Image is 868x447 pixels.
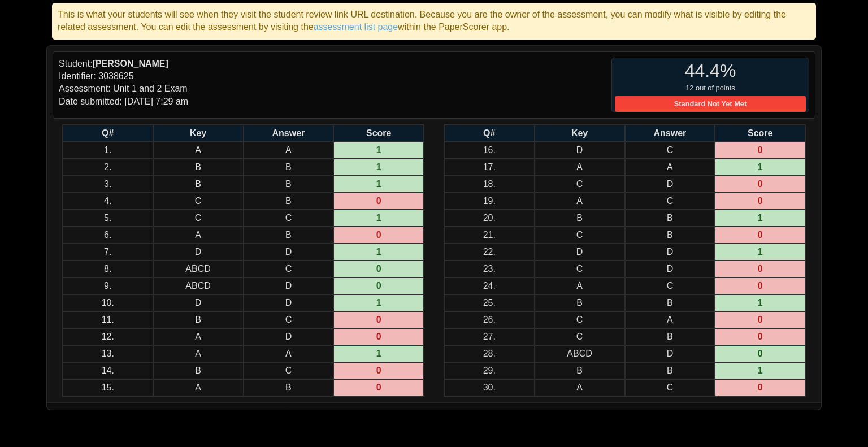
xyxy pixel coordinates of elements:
td: 19. [444,193,535,210]
td: 1 [715,210,805,227]
td: 0 [333,193,424,210]
td: B [153,311,244,328]
td: A [153,142,244,159]
td: 0 [333,277,424,294]
td: 26. [444,311,535,328]
th: Q# [444,125,535,142]
td: B [535,294,625,311]
td: D [625,176,715,193]
td: 25. [444,294,535,311]
td: ABCD [535,345,625,362]
td: C [625,193,715,210]
td: 7. [63,244,153,261]
th: Answer [244,125,334,142]
td: D [153,294,244,311]
td: C [535,311,625,328]
small: 12 out of points [612,83,809,112]
td: 9. [63,277,153,294]
td: 23. [444,261,535,277]
td: 29. [444,362,535,379]
td: A [153,328,244,345]
td: 11. [63,311,153,328]
td: 0 [333,362,424,379]
td: 13. [63,345,153,362]
td: D [625,261,715,277]
td: 0 [715,277,805,294]
td: D [625,345,715,362]
td: A [535,193,625,210]
td: D [244,277,334,294]
td: B [625,227,715,244]
th: Key [153,125,244,142]
td: 18. [444,176,535,193]
td: 12. [63,328,153,345]
div: This is what your students will see when they visit the student review link URL destination. Beca... [52,3,816,40]
td: B [153,176,244,193]
td: 8. [63,261,153,277]
td: A [244,142,334,159]
td: D [244,244,334,261]
td: 1 [333,142,424,159]
th: Q# [63,125,153,142]
td: 0 [715,193,805,210]
td: 0 [333,261,424,277]
td: A [153,379,244,396]
td: B [535,362,625,379]
td: 0 [333,379,424,396]
td: A [535,379,625,396]
td: D [625,244,715,261]
td: B [153,159,244,176]
td: B [244,159,334,176]
td: B [244,379,334,396]
td: D [244,294,334,311]
td: 1. [63,142,153,159]
td: 0 [333,311,424,328]
a: assessment list page [314,22,398,32]
td: 1 [715,159,805,176]
div: Student: Identifier: 3038625 Assessment: Unit 1 and 2 Exam Date submitted: [DATE] 7:29 am [59,58,434,113]
td: 14. [63,362,153,379]
td: C [535,328,625,345]
td: 2. [63,159,153,176]
td: B [535,210,625,227]
td: 1 [333,345,424,362]
td: 15. [63,379,153,396]
td: B [153,362,244,379]
td: 1 [333,244,424,261]
td: 6. [63,227,153,244]
td: C [535,261,625,277]
td: 27. [444,328,535,345]
td: B [244,193,334,210]
td: A [625,159,715,176]
td: 10. [63,294,153,311]
td: C [153,193,244,210]
td: A [153,227,244,244]
td: 0 [715,142,805,159]
th: Score [333,125,424,142]
td: A [625,311,715,328]
td: 3. [63,176,153,193]
td: B [244,227,334,244]
td: ABCD [153,277,244,294]
td: B [625,210,715,227]
td: 0 [715,176,805,193]
td: 1 [333,294,424,311]
b: Standard Not Yet Met [674,99,747,108]
td: C [244,261,334,277]
td: D [153,244,244,261]
td: A [244,345,334,362]
td: 24. [444,277,535,294]
td: A [535,159,625,176]
div: 44.4% [612,58,809,84]
td: 20. [444,210,535,227]
td: B [625,362,715,379]
td: 0 [715,345,805,362]
td: 0 [333,328,424,345]
td: 0 [715,227,805,244]
td: C [535,227,625,244]
td: C [625,142,715,159]
td: A [535,277,625,294]
td: C [244,362,334,379]
td: D [535,142,625,159]
td: 5. [63,210,153,227]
